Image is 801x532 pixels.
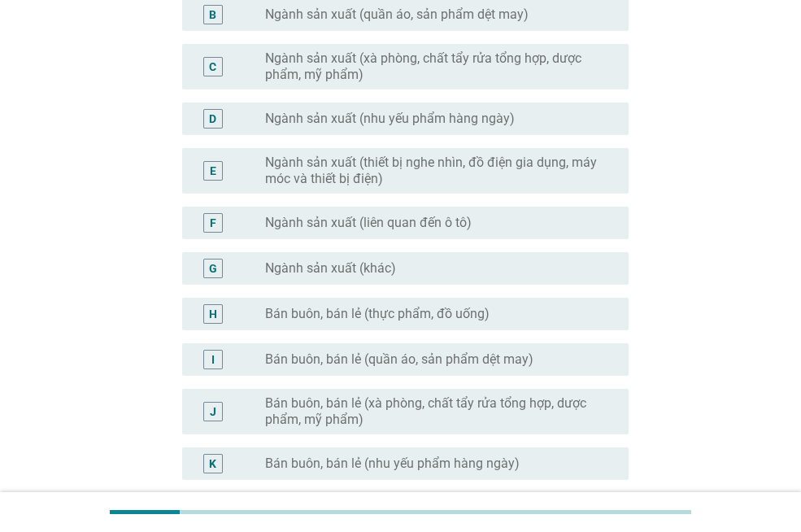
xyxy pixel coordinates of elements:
label: Bán buôn, bán lẻ (xà phòng, chất tẩy rửa tổng hợp, dược phẩm, mỹ phẩm) [265,395,603,428]
div: G [209,259,217,277]
div: J [210,403,216,420]
div: E [210,162,216,179]
div: H [209,305,217,322]
label: Ngành sản xuất (liên quan đến ô tô) [265,215,472,231]
label: Ngành sản xuất (quần áo, sản phẩm dệt may) [265,7,529,23]
label: Ngành sản xuất (xà phòng, chất tẩy rửa tổng hợp, dược phẩm, mỹ phẩm) [265,50,603,83]
div: C [209,58,216,75]
label: Ngành sản xuất (nhu yếu phẩm hàng ngày) [265,111,515,127]
label: Bán buôn, bán lẻ (quần áo, sản phẩm dệt may) [265,351,533,368]
div: K [209,455,216,472]
div: D [209,110,216,127]
label: Bán buôn, bán lẻ (thực phẩm, đồ uống) [265,306,490,322]
div: B [209,6,216,23]
div: F [210,214,216,231]
label: Ngành sản xuất (khác) [265,260,396,277]
label: Ngành sản xuất (thiết bị nghe nhìn, đồ điện gia dụng, máy móc và thiết bị điện) [265,155,603,187]
div: I [211,351,215,368]
label: Bán buôn, bán lẻ (nhu yếu phẩm hàng ngày) [265,456,520,472]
